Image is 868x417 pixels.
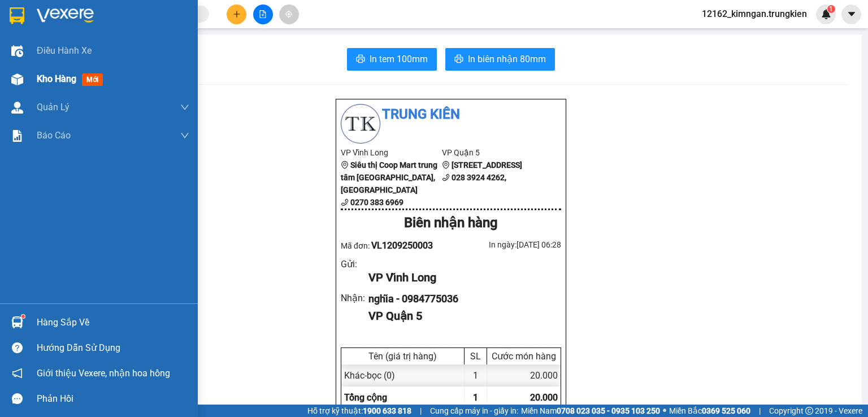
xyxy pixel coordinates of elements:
div: 1 [465,364,487,386]
b: Siêu thị Coop Mart trung tâm [GEOGRAPHIC_DATA], [GEOGRAPHIC_DATA] [341,160,437,194]
span: down [180,103,189,112]
span: aim [285,10,293,18]
span: caret-down [847,9,857,19]
div: Vĩnh Long [10,10,66,37]
span: Báo cáo [37,128,71,142]
div: Hướng dẫn sử dụng [37,340,189,357]
b: 028 3924 4262, [452,173,506,182]
strong: 1900 633 818 [363,406,411,415]
button: caret-down [841,5,861,24]
span: message [12,393,23,404]
span: | [420,405,422,417]
strong: 0369 525 060 [702,406,750,415]
span: Hỗ trợ kỹ thuật: [307,405,411,417]
span: 1 [473,392,478,403]
div: Quận 5 [73,10,164,23]
span: file-add [259,10,267,18]
span: Cung cấp máy in - giấy in: [430,405,518,417]
span: Quản Lý [37,100,70,114]
b: [STREET_ADDRESS] [452,160,522,170]
div: Gửi : [341,257,368,271]
img: warehouse-icon [11,73,23,85]
li: VP Vĩnh Long [341,146,442,159]
li: VP Quận 5 [442,146,543,159]
span: environment [341,161,349,169]
span: 12162_kimngan.trungkien [693,7,816,21]
span: Giới thiệu Vexere, nhận hoa hồng [37,366,170,380]
div: Cước món hàng [490,351,558,362]
sup: 1 [21,315,25,318]
button: file-add [253,5,273,24]
span: plus [233,10,241,18]
div: 20.000 [487,364,561,386]
span: Khác - bọc (0) [344,370,395,381]
span: notification [12,368,23,379]
img: logo-vxr [10,7,24,24]
div: 20.000 [8,59,67,85]
img: solution-icon [11,130,23,142]
span: | [759,405,761,417]
img: warehouse-icon [11,316,23,328]
button: printerIn biên nhận 80mm [445,48,555,71]
sup: 1 [827,5,835,13]
span: phone [341,198,349,206]
div: nghĩa - 0984775036 [368,291,552,307]
div: Phản hồi [37,390,189,407]
span: In tem 100mm [370,52,428,66]
div: VP Vĩnh Long [368,269,552,286]
span: Gửi: [10,11,27,23]
button: printerIn tem 100mm [347,48,437,71]
span: In biên nhận 80mm [468,52,546,66]
span: environment [442,161,450,169]
span: Miền Nam [521,405,660,417]
div: In ngày: [DATE] 06:28 [451,238,561,251]
span: 20.000 [530,392,558,403]
img: logo.jpg [341,104,380,144]
span: Tổng cộng [344,392,387,403]
strong: 0708 023 035 - 0935 103 250 [557,406,660,415]
span: down [180,131,189,140]
b: 0270 383 6969 [350,198,403,207]
span: phone [442,173,450,181]
span: Kho hàng [37,73,76,84]
span: Nhận: [73,11,101,23]
div: Hàng sắp về [37,314,189,331]
img: warehouse-icon [11,102,23,114]
span: question-circle [12,342,23,353]
div: VP Quận 5 [368,307,552,325]
span: copyright [805,407,813,415]
div: SL [467,351,484,362]
span: 1 [829,5,833,13]
img: icon-new-feature [821,9,831,19]
span: Miền Bắc [669,405,750,417]
span: printer [454,54,463,65]
div: nghĩa [73,23,164,37]
li: Trung Kiên [341,104,561,125]
button: aim [279,5,299,24]
span: mới [82,73,103,86]
span: printer [356,54,365,65]
div: Tên (giá trị hàng) [344,351,461,362]
span: Thu tiền rồi : [8,59,61,71]
span: VL1209250003 [371,240,433,251]
div: Biên nhận hàng [341,212,561,234]
span: Điều hành xe [37,44,92,58]
button: plus [227,5,246,24]
div: Nhận : [341,291,368,305]
div: 0984775036 [73,37,164,53]
span: ⚪️ [663,409,666,413]
img: warehouse-icon [11,45,23,57]
div: Mã đơn: [341,238,451,253]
